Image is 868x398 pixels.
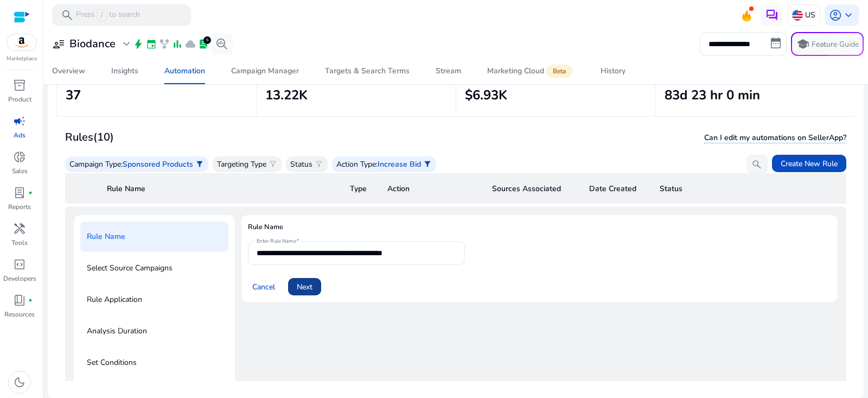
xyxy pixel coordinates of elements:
p: Tools [11,238,28,248]
span: family_history [159,39,170,49]
span: school [796,37,809,50]
p: Select Source Campaigns [87,260,173,277]
span: donut_small [13,150,26,163]
h2: 13.22K [265,87,447,103]
div: Targets & Search Terms [325,67,410,75]
span: / [97,9,107,21]
p: Press to search [76,9,140,21]
span: Cancel [252,281,275,293]
p: Sales [12,166,28,176]
button: Cancel [248,278,279,295]
span: Sponsored Products [123,159,193,169]
p: Rule Name [87,228,125,245]
th: Date Created [580,173,651,204]
p: Ads [14,130,25,140]
div: Insights [111,67,138,75]
div: Overview [52,67,85,75]
span: Can I edit my automations on SellerApp? [704,132,846,143]
p: Developers [3,274,36,283]
th: Sources Associated [483,173,580,204]
p: Marketplace [7,55,37,63]
button: search_insights [211,33,233,55]
h3: Biodance [69,37,116,50]
span: Create New Rule [781,158,838,169]
p: Action Type [336,159,376,170]
button: Create New Rule [772,155,846,172]
h3: Rules (10) [65,131,114,144]
div: Automation [164,67,205,75]
p: Resources [4,309,35,319]
span: fiber_manual_record [28,191,33,195]
p: Targeting Type [217,159,266,170]
span: cloud [185,39,196,49]
th: Status [651,173,846,204]
img: us.svg [792,10,803,21]
span: filter_alt [315,160,323,168]
p: : [121,159,193,170]
span: bolt [133,39,144,49]
span: event [146,39,157,49]
span: filter_alt [195,160,204,168]
div: 5 [203,36,211,44]
mat-label: Enter Rule Name [257,238,296,245]
span: expand_more [120,37,133,50]
span: Increase Bid [378,159,421,169]
span: Beta [546,65,572,78]
span: lab_profile [13,186,26,199]
span: bar_chart [172,39,183,49]
div: History [601,67,626,75]
span: user_attributes [52,37,65,50]
p: : [376,159,421,170]
p: Analysis Duration [87,323,147,340]
span: search_insights [215,37,228,50]
p: US [805,5,815,24]
h4: Rule Name [248,222,831,241]
span: code_blocks [13,258,26,271]
span: search [61,9,74,22]
div: Stream [436,67,461,75]
div: Marketing Cloud [487,67,575,75]
th: Type [341,173,379,204]
span: filter_alt [423,160,432,168]
span: account_circle [829,9,842,22]
p: Rule Application [87,291,142,308]
span: Next [297,281,312,293]
span: keyboard_arrow_down [842,9,855,22]
span: lab_profile [198,39,209,49]
button: schoolFeature Guide [791,32,864,56]
p: Product [8,94,31,104]
img: amazon.svg [7,34,36,50]
span: filter_alt [269,160,277,168]
p: Status [290,159,312,170]
p: Feature Guide [812,39,859,50]
p: Campaign Type [69,159,121,170]
p: Reports [8,202,31,212]
button: Next [288,278,321,295]
h2: 83d 23 hr 0 min [665,87,846,103]
span: dark_mode [13,376,26,389]
span: search [751,159,762,170]
span: campaign [13,115,26,128]
div: Campaign Manager [231,67,299,75]
span: handyman [13,222,26,235]
span: inventory_2 [13,79,26,92]
th: Rule Name [98,173,341,204]
span: book_4 [13,294,26,307]
h2: $6.93K [465,87,647,103]
p: Set Conditions [87,354,137,371]
th: Action [379,173,483,204]
h2: 37 [66,87,247,103]
span: fiber_manual_record [28,298,33,302]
